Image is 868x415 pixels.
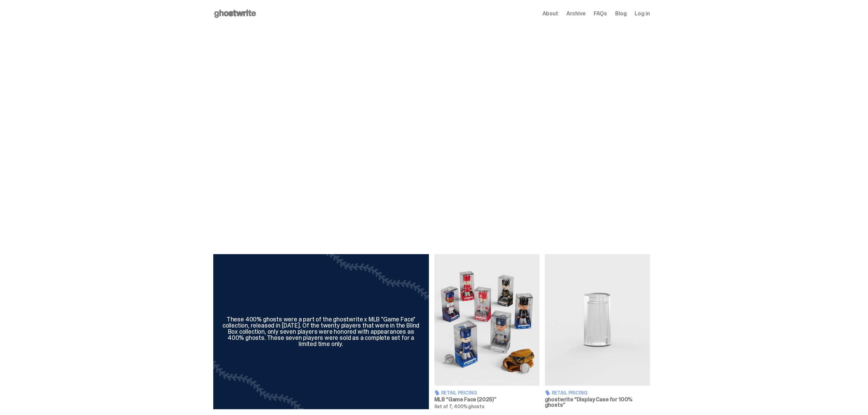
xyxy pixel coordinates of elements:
[434,254,539,409] a: Game Face (2025) Retail Pricing
[566,11,585,16] a: Archive
[545,397,650,408] h3: ghostwrite “Display Case for 100% ghosts”
[615,11,626,16] a: Blog
[434,254,539,386] img: Game Face (2025)
[594,11,607,16] a: FAQs
[635,11,650,16] a: Log in
[552,390,588,395] span: Retail Pricing
[545,254,650,409] a: Display Case for 100% ghosts Retail Pricing
[434,397,539,402] h3: MLB “Game Face (2025)”
[542,11,558,16] a: About
[434,403,484,410] span: Set of 7, 400% ghosts
[441,390,477,395] span: Retail Pricing
[545,254,650,386] img: Display Case for 100% ghosts
[221,316,421,347] div: These 400% ghosts were a part of the ghostwrite x MLB "Game Face" collection, released in [DATE]....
